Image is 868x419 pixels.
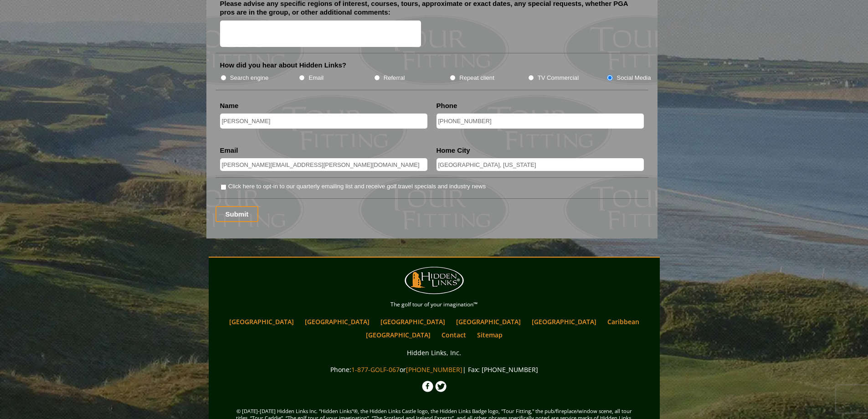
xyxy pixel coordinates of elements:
[300,315,374,328] a: [GEOGRAPHIC_DATA]
[437,146,470,155] label: Home City
[422,381,433,392] img: Facebook
[351,365,400,374] a: 1-877-GOLF-067
[211,364,657,375] p: Phone: or | Fax: [PHONE_NUMBER]
[473,328,507,341] a: Sitemap
[361,328,435,341] a: [GEOGRAPHIC_DATA]
[216,206,259,222] input: Submit
[459,73,494,83] label: Repeat client
[220,146,238,155] label: Email
[376,315,450,328] a: [GEOGRAPHIC_DATA]
[230,73,269,83] label: Search engine
[435,381,447,392] img: Twitter
[220,101,239,110] label: Name
[384,73,405,83] label: Referral
[225,315,298,328] a: [GEOGRAPHIC_DATA]
[220,61,347,70] label: How did you hear about Hidden Links?
[527,315,601,328] a: [GEOGRAPHIC_DATA]
[437,101,457,110] label: Phone
[538,73,579,83] label: TV Commercial
[308,73,324,83] label: Email
[603,315,644,328] a: Caribbean
[452,315,525,328] a: [GEOGRAPHIC_DATA]
[437,328,471,341] a: Contact
[211,347,657,358] p: Hidden Links, Inc.
[406,365,462,374] a: [PHONE_NUMBER]
[228,182,486,191] label: Click here to opt-in to our quarterly emailing list and receive golf travel specials and industry...
[211,300,657,310] p: The golf tour of your imagination™
[616,73,651,83] label: Social Media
